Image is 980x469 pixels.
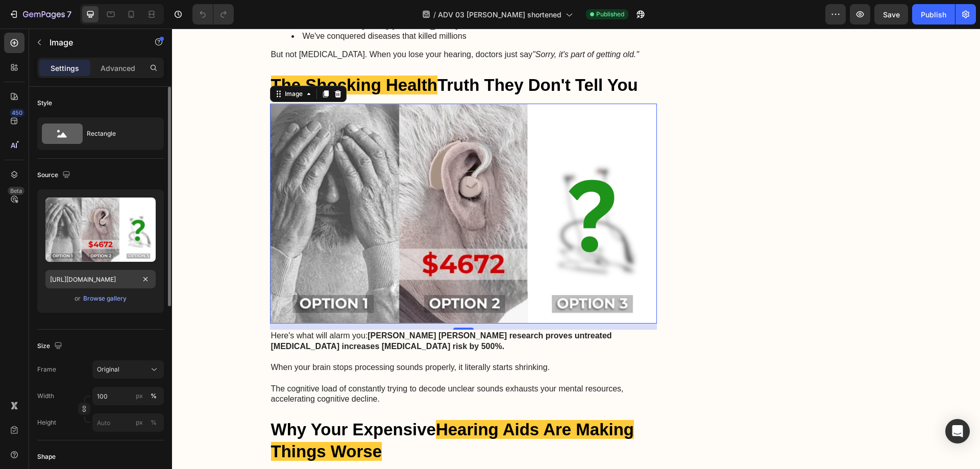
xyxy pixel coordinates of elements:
[37,365,56,374] label: Frame
[921,9,946,20] div: Publish
[67,8,71,20] p: 7
[83,294,127,303] div: Browse gallery
[37,391,54,401] label: Width
[37,168,72,182] div: Source
[133,390,145,402] button: %
[438,9,561,20] span: ADV 03 [PERSON_NAME] shortened
[151,418,157,427] div: %
[912,4,955,24] button: Publish
[50,36,136,48] p: Image
[874,4,908,24] button: Save
[8,187,24,195] div: Beta
[45,270,156,288] input: https://example.com/image.jpg
[101,63,135,73] p: Advanced
[4,4,76,24] button: 7
[136,418,143,427] div: px
[87,122,149,145] div: Rectangle
[92,360,164,379] button: Original
[596,10,624,19] span: Published
[97,365,119,374] span: Original
[51,63,79,73] p: Settings
[92,387,164,405] input: px%
[37,98,52,108] div: Style
[37,418,56,427] label: Height
[172,29,980,469] iframe: Design area
[148,390,160,402] button: px
[10,109,24,117] div: 450
[945,419,970,443] div: Open Intercom Messenger
[75,292,81,305] span: or
[37,339,64,353] div: Size
[883,10,900,19] span: Save
[92,413,164,432] input: px%
[136,391,143,401] div: px
[433,9,436,20] span: /
[133,416,145,429] button: %
[37,452,56,461] div: Shape
[192,4,234,24] div: Undo/Redo
[45,198,156,262] img: preview-image
[151,391,157,401] div: %
[148,416,160,429] button: px
[83,293,127,304] button: Browse gallery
